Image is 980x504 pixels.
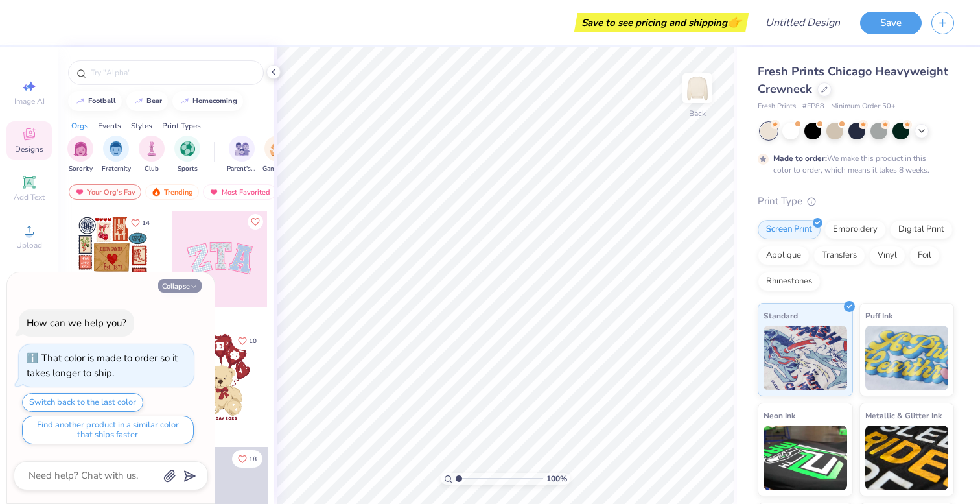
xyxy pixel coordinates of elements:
[764,326,847,390] img: Standard
[249,456,257,462] span: 18
[270,141,285,156] img: Game Day Image
[180,141,195,156] img: Sports Image
[178,164,198,174] span: Sports
[869,246,905,265] div: Vinyl
[69,164,93,174] span: Sorority
[75,187,85,197] img: most_fav.gif
[227,136,257,174] button: filter button
[232,332,262,350] button: Like
[249,338,257,344] span: 10
[262,136,292,174] button: filter button
[831,101,896,112] span: Minimum Order: 50 +
[758,220,821,239] div: Screen Print
[69,184,141,200] div: Your Org's Fav
[174,136,200,174] button: filter button
[865,326,949,390] img: Puff Ink
[145,141,159,156] img: Club Image
[758,101,796,112] span: Fresh Prints
[824,220,886,239] div: Embroidery
[755,10,850,36] input: Untitled Design
[89,66,255,79] input: Try "Alpha"
[727,14,741,30] span: 👉
[764,409,795,422] span: Neon Ink
[139,136,165,174] button: filter button
[102,136,131,174] div: filter for Fraternity
[192,97,237,104] div: homecoming
[802,101,824,112] span: # FP88
[102,136,131,174] button: filter button
[262,136,292,174] div: filter for Game Day
[131,120,152,132] div: Styles
[764,309,798,322] span: Standard
[67,136,93,174] div: filter for Sorority
[151,187,161,197] img: trending.gif
[14,192,45,202] span: Add Text
[27,317,126,330] div: How can we help you?
[98,120,121,132] div: Events
[16,240,42,250] span: Upload
[909,246,940,265] div: Foil
[773,152,933,176] div: We make this product in this color to order, which means it takes 8 weeks.
[27,352,178,379] div: That color is made to order so it takes longer to ship.
[68,91,122,111] button: football
[684,75,710,101] img: Back
[227,164,257,174] span: Parent's Weekend
[134,97,144,105] img: trend_line.gif
[145,184,199,200] div: Trending
[232,450,262,468] button: Like
[126,91,168,111] button: bear
[758,64,948,97] span: Fresh Prints Chicago Heavyweight Crewneck
[67,136,93,174] button: filter button
[88,97,116,104] div: football
[262,164,292,174] span: Game Day
[577,13,745,32] div: Save to see pricing and shipping
[764,426,847,490] img: Neon Ink
[125,214,156,232] button: Like
[15,144,43,154] span: Designs
[146,97,162,104] div: bear
[773,153,827,163] strong: Made to order:
[865,309,892,322] span: Puff Ink
[248,214,263,230] button: Like
[758,272,821,291] div: Rhinestones
[227,136,257,174] div: filter for Parent's Weekend
[758,194,954,209] div: Print Type
[180,97,190,105] img: trend_line.gif
[158,279,202,293] button: Collapse
[73,141,88,156] img: Sorority Image
[235,141,250,156] img: Parent's Weekend Image
[546,473,567,485] span: 100 %
[890,220,953,239] div: Digital Print
[109,141,123,156] img: Fraternity Image
[209,187,219,197] img: most_fav.gif
[689,108,706,119] div: Back
[142,220,150,226] span: 14
[162,120,201,132] div: Print Types
[203,184,276,200] div: Most Favorited
[75,97,86,105] img: trend_line.gif
[71,120,88,132] div: Orgs
[174,136,200,174] div: filter for Sports
[14,96,45,106] span: Image AI
[865,409,942,422] span: Metallic & Glitter Ink
[102,164,131,174] span: Fraternity
[813,246,865,265] div: Transfers
[865,426,949,490] img: Metallic & Glitter Ink
[145,164,159,174] span: Club
[758,246,810,265] div: Applique
[860,12,922,34] button: Save
[172,91,243,111] button: homecoming
[22,416,194,444] button: Find another product in a similar color that ships faster
[139,136,165,174] div: filter for Club
[22,393,143,412] button: Switch back to the last color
